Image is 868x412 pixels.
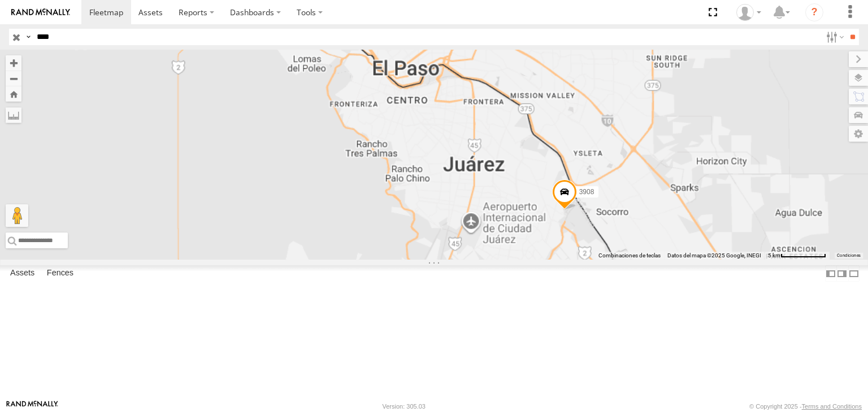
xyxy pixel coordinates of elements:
label: Hide Summary Table [848,265,860,282]
label: Map Settings [849,126,868,142]
a: Condiciones [837,253,861,258]
label: Dock Summary Table to the Right [836,265,848,282]
div: Version: 305.03 [383,403,426,410]
button: Arrastra el hombrecito naranja al mapa para abrir Street View [6,204,28,227]
button: Escala del mapa: 5 km por 77 píxeles [765,252,830,260]
img: rand-logo.svg [11,8,70,16]
div: Irving Rodriguez [732,4,765,21]
label: Measure [6,107,21,123]
a: Visit our Website [6,401,58,412]
label: Fences [41,266,79,282]
a: Terms and Conditions [802,403,862,410]
label: Search Filter Options [822,29,846,45]
button: Zoom out [6,71,21,86]
button: Zoom Home [6,86,21,102]
span: Datos del mapa ©2025 Google, INEGI [667,252,761,258]
i: ? [805,3,823,21]
span: 3908 [579,188,594,196]
label: Dock Summary Table to the Left [825,265,836,282]
label: Assets [5,266,40,282]
label: Search Query [24,29,33,45]
div: © Copyright 2025 - [749,403,862,410]
button: Combinaciones de teclas [598,252,661,260]
span: 5 km [768,252,780,258]
button: Zoom in [6,55,21,71]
